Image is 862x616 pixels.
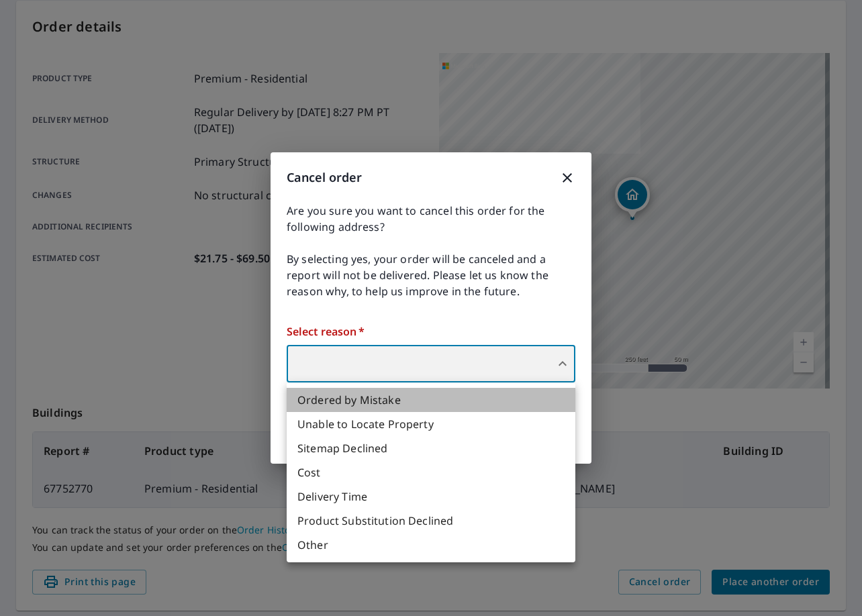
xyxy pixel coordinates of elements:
[287,388,575,412] li: Ordered by Mistake
[287,484,575,509] li: Delivery Time
[287,412,575,436] li: Unable to Locate Property
[287,533,575,557] li: Other
[287,509,575,533] li: Product Substitution Declined
[287,436,575,460] li: Sitemap Declined
[287,460,575,484] li: Cost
